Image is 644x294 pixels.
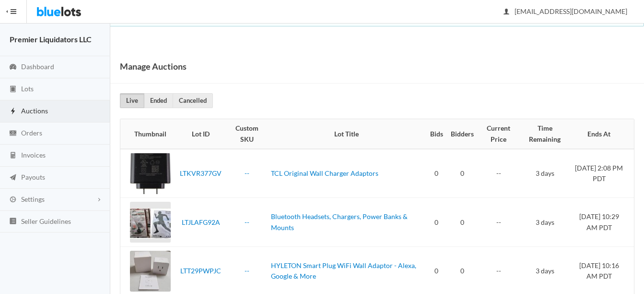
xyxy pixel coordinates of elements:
[426,149,447,198] td: 0
[8,196,18,205] ion-icon: cog
[267,119,426,149] th: Lot Title
[447,119,478,149] th: Bidders
[120,119,175,149] th: Thumbnail
[570,149,634,198] td: [DATE] 2:08 PM PDT
[8,173,18,183] ion-icon: paper plane
[8,85,18,94] ion-icon: clipboard
[520,198,570,247] td: 3 days
[271,261,416,281] a: HYLETON Smart Plug WiFi Wall Adaptor - Alexa, Google & More
[8,129,18,138] ion-icon: cash
[21,217,71,225] span: Seller Guidelines
[502,8,511,17] ion-icon: person
[426,198,447,247] td: 0
[520,149,570,198] td: 3 days
[21,85,34,93] span: Lots
[21,62,54,71] span: Dashboard
[182,218,220,226] a: LTJLAFG92A
[120,59,187,73] h1: Manage Auctions
[271,169,378,177] a: TCL Original Wall Charger Adaptors
[504,7,627,15] span: [EMAIL_ADDRESS][DOMAIN_NAME]
[8,217,18,226] ion-icon: list box
[8,63,18,72] ion-icon: speedometer
[520,119,570,149] th: Time Remaining
[245,218,249,226] a: --
[21,129,42,137] span: Orders
[447,198,478,247] td: 0
[227,119,267,149] th: Custom SKU
[21,151,46,159] span: Invoices
[173,93,213,108] a: Cancelled
[21,107,48,115] span: Auctions
[245,169,249,177] a: --
[570,119,634,149] th: Ends At
[21,173,45,181] span: Payouts
[245,267,249,275] a: --
[120,93,144,108] a: Live
[478,119,520,149] th: Current Price
[180,267,221,275] a: LTT29PWPJC
[8,107,18,116] ion-icon: flash
[478,198,520,247] td: --
[10,35,92,44] strong: Premier Liquidators LLC
[175,119,227,149] th: Lot ID
[426,119,447,149] th: Bids
[447,149,478,198] td: 0
[180,169,222,177] a: LTKVR377GV
[271,212,408,232] a: Bluetooth Headsets, Chargers, Power Banks & Mounts
[144,93,173,108] a: Ended
[21,195,45,203] span: Settings
[570,198,634,247] td: [DATE] 10:29 AM PDT
[478,149,520,198] td: --
[8,151,18,160] ion-icon: calculator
